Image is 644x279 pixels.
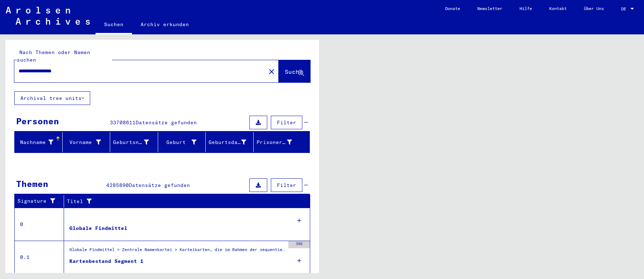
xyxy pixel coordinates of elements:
div: Vorname [65,136,110,148]
span: Suche [285,68,303,75]
div: Geburtsdatum [209,136,255,148]
mat-header-cell: Vorname [63,132,111,152]
button: Suche [279,60,310,82]
mat-header-cell: Geburtsname [110,132,158,152]
img: Arolsen_neg.svg [6,7,90,25]
span: Datensätze gefunden [136,119,197,126]
span: DE [621,6,629,11]
div: Vorname [65,139,101,146]
mat-header-cell: Geburt‏ [158,132,206,152]
button: Archival tree units [14,91,90,105]
a: Archiv erkunden [132,16,197,33]
div: 350 [288,241,310,248]
div: Signature [18,197,58,205]
div: Signature [18,196,65,207]
div: Themen [16,177,48,190]
mat-header-cell: Geburtsdatum [206,132,254,152]
div: Globale Findmittel [69,225,127,232]
div: Globale Findmittel > Zentrale Namenkartei > Karteikarten, die im Rahmen der sequentiellen Massend... [69,246,285,256]
div: Nachname [18,136,62,148]
span: 33708611 [110,119,136,126]
span: 4285890 [106,182,129,188]
button: Filter [271,116,302,129]
div: Nachname [18,139,53,146]
div: Prisoner # [257,136,301,148]
div: Geburtsdatum [209,139,246,146]
td: 0.1 [15,241,64,274]
mat-header-cell: Prisoner # [254,132,310,152]
span: Filter [277,119,296,126]
mat-header-cell: Nachname [15,132,63,152]
div: Titel [67,198,296,205]
span: Filter [277,182,296,188]
button: Clear [264,64,279,78]
div: Geburtsname [113,139,149,146]
div: Geburt‏ [161,139,197,146]
td: 0 [15,208,64,241]
button: Filter [271,178,302,192]
div: Personen [16,115,59,128]
mat-label: Nach Themen oder Namen suchen [17,49,90,63]
a: Suchen [96,16,132,34]
div: Titel [67,196,303,207]
span: Datensätze gefunden [129,182,190,188]
div: Geburt‏ [161,136,206,148]
div: Prisoner # [257,139,292,146]
div: Kartenbestand Segment 1 [69,258,143,265]
mat-icon: close [267,67,276,76]
div: Geburtsname [113,136,158,148]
